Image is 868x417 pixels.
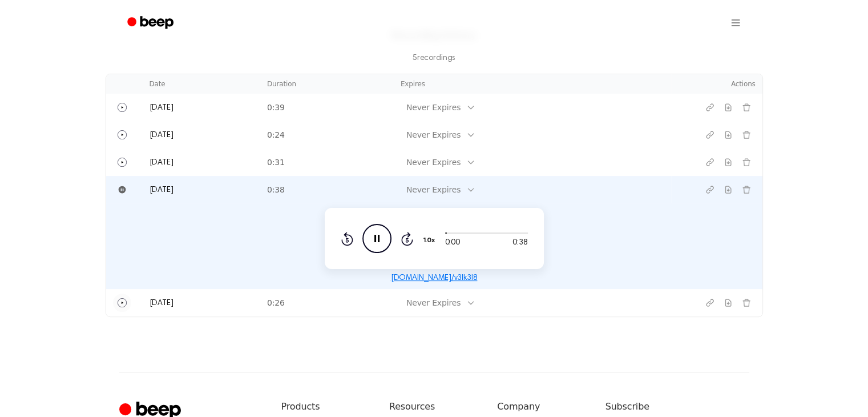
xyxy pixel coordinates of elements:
[260,94,394,121] td: 0:39
[406,297,461,309] div: Never Expires
[113,294,131,312] button: Play
[719,126,737,144] button: Download recording
[719,181,737,199] button: Download recording
[737,153,756,171] button: Delete recording
[150,131,173,139] span: [DATE]
[260,176,394,203] td: 0:38
[260,289,394,316] td: 0:26
[113,181,131,199] button: Pause
[445,237,460,249] span: 0:00
[119,12,184,34] a: Beep
[719,294,737,312] button: Download recording
[719,98,737,117] button: Download recording
[406,184,461,196] div: Never Expires
[113,98,131,117] button: Play
[389,400,479,414] h6: Resources
[737,294,756,312] button: Delete recording
[150,186,173,194] span: [DATE]
[701,294,719,312] button: Copy link
[150,159,173,167] span: [DATE]
[260,149,394,176] td: 0:31
[512,237,527,249] span: 0:38
[124,53,745,65] p: 5 recording s
[722,9,749,37] button: Open menu
[422,231,439,250] button: 1.0x
[737,181,756,199] button: Delete recording
[391,274,478,282] a: [DOMAIN_NAME]/v3Ik3I8
[143,74,260,94] th: Date
[406,129,461,141] div: Never Expires
[701,98,719,117] button: Copy link
[497,400,587,414] h6: Company
[260,74,394,94] th: Duration
[394,74,671,94] th: Expires
[150,299,173,307] span: [DATE]
[701,153,719,171] button: Copy link
[605,400,749,414] h6: Subscribe
[406,102,461,114] div: Never Expires
[260,121,394,149] td: 0:24
[281,400,371,414] h6: Products
[150,104,173,112] span: [DATE]
[737,126,756,144] button: Delete recording
[737,98,756,117] button: Delete recording
[701,126,719,144] button: Copy link
[671,74,762,94] th: Actions
[701,181,719,199] button: Copy link
[113,153,131,171] button: Play
[719,153,737,171] button: Download recording
[113,126,131,144] button: Play
[406,157,461,169] div: Never Expires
